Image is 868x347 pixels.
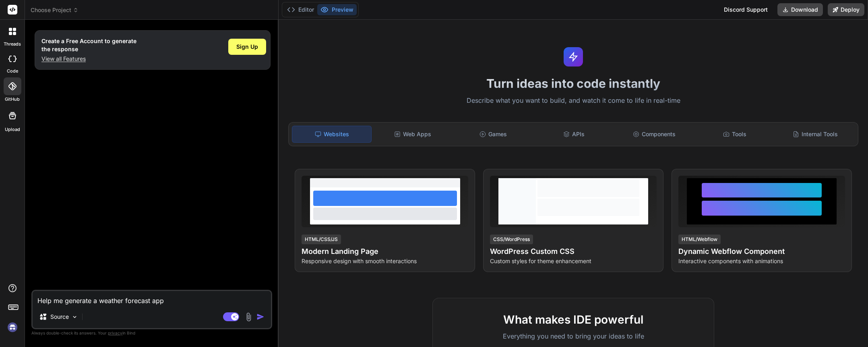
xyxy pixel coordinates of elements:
h1: Create a Free Account to generate the response [41,37,136,53]
h1: Turn ideas into code instantly [283,76,863,91]
label: Upload [5,126,20,133]
h4: Modern Landing Page [302,246,468,257]
span: Sign Up [236,43,258,51]
div: HTML/CSS/JS [302,235,341,244]
label: code [7,68,18,75]
button: Preview [317,4,357,15]
div: Tools [695,126,774,143]
div: Games [454,126,533,143]
img: signin [6,320,19,334]
span: privacy [108,330,122,335]
button: Deploy [828,3,864,16]
p: Describe what you want to build, and watch it come to life in real-time [283,96,863,106]
p: Everything you need to bring your ideas to life [446,331,701,341]
h4: Dynamic Webflow Component [678,246,845,257]
label: GitHub [5,96,20,103]
div: Web Apps [373,126,452,143]
h4: WordPress Custom CSS [490,246,657,257]
p: View all Features [41,55,136,63]
div: Components [615,126,694,143]
div: Discord Support [719,3,773,16]
p: Responsive design with smooth interactions [302,257,468,265]
p: Custom styles for theme enhancement [490,257,657,265]
div: Internal Tools [776,126,855,143]
textarea: Help me generate a weather forecast app [33,291,271,305]
h2: What makes IDE powerful [446,311,701,328]
img: icon [256,313,265,321]
div: APIs [534,126,613,143]
img: Pick Models [71,314,78,320]
p: Interactive components with animations [678,257,845,265]
div: Websites [292,126,372,143]
button: Editor [284,4,317,15]
label: threads [4,41,21,48]
span: Choose Project [31,6,79,14]
p: Always double-check its answers. Your in Bind [31,329,272,337]
div: CSS/WordPress [490,235,533,244]
p: Source [50,313,69,321]
img: attachment [244,312,253,322]
button: Download [777,3,823,16]
div: HTML/Webflow [678,235,721,244]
